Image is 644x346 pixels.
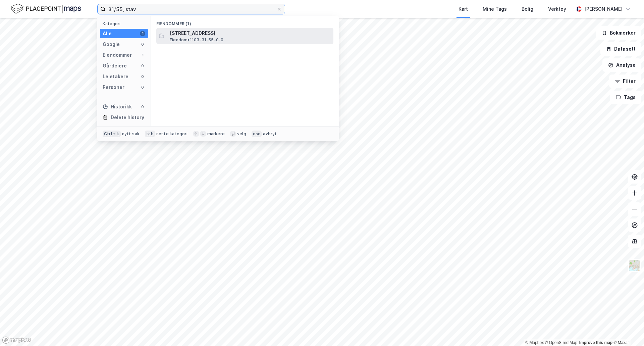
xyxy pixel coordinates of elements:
[545,340,578,345] a: OpenStreetMap
[628,259,641,272] img: Z
[207,131,225,137] div: markere
[170,29,331,37] span: [STREET_ADDRESS]
[156,131,188,137] div: neste kategori
[525,340,544,345] a: Mapbox
[140,104,145,109] div: 0
[140,85,145,90] div: 0
[111,113,144,121] div: Delete history
[610,91,641,104] button: Tags
[103,40,120,48] div: Google
[11,3,81,15] img: logo.f888ab2527a4732fd821a326f86c7f29.svg
[2,336,32,344] a: Mapbox homepage
[237,131,246,137] div: velg
[145,131,155,137] div: tab
[483,5,507,13] div: Mine Tags
[103,62,127,70] div: Gårdeiere
[103,51,132,59] div: Eiendommer
[103,21,148,26] div: Kategori
[140,74,145,79] div: 0
[140,42,145,47] div: 0
[548,5,566,13] div: Verktøy
[252,131,262,137] div: esc
[140,52,145,58] div: 1
[122,131,140,137] div: nytt søk
[579,340,612,345] a: Improve this map
[584,5,623,13] div: [PERSON_NAME]
[106,4,277,14] input: Søk på adresse, matrikkel, gårdeiere, leietakere eller personer
[610,314,644,346] div: Kontrollprogram for chat
[103,30,112,38] div: Alle
[103,103,132,111] div: Historikk
[263,131,277,137] div: avbryt
[103,72,128,81] div: Leietakere
[600,42,641,56] button: Datasett
[140,63,145,68] div: 0
[610,314,644,346] iframe: Chat Widget
[151,16,339,28] div: Eiendommer (1)
[103,131,121,137] div: Ctrl + k
[522,5,533,13] div: Bolig
[140,31,145,36] div: 1
[609,75,641,88] button: Filter
[103,83,124,91] div: Personer
[170,37,223,43] span: Eiendom • 1103-31-55-0-0
[459,5,468,13] div: Kart
[596,26,641,40] button: Bokmerker
[602,58,641,72] button: Analyse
